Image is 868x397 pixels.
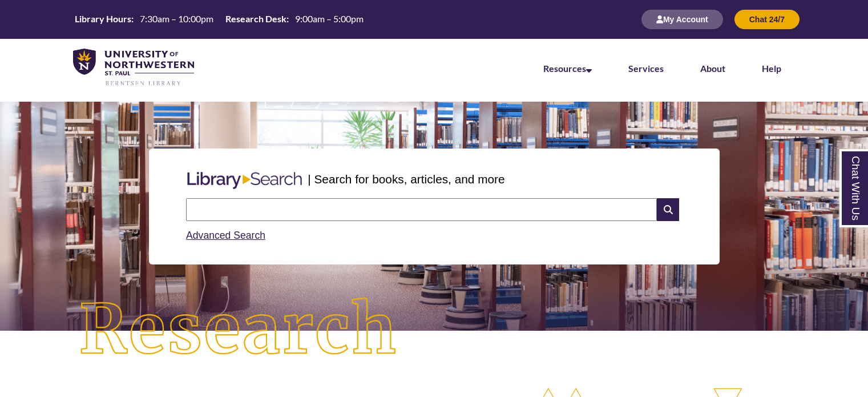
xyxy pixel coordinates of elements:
a: Help [762,63,781,74]
th: Research Desk: [221,13,290,25]
a: Advanced Search [186,230,265,241]
th: Library Hours: [70,13,135,25]
a: My Account [641,14,723,24]
img: UNWSP Library Logo [73,49,194,87]
table: Hours Today [70,13,368,25]
p: | Search for books, articles, and more [308,170,504,188]
i: Search [657,198,679,221]
a: About [700,63,725,74]
img: Libary Search [181,167,308,194]
button: My Account [641,10,723,29]
a: Services [628,63,664,74]
a: Resources [543,63,592,74]
a: Hours Today [70,13,368,26]
button: Chat 24/7 [734,10,800,29]
a: Chat 24/7 [734,14,800,24]
span: 7:30am – 10:00pm [140,13,213,24]
span: 9:00am – 5:00pm [295,13,364,24]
